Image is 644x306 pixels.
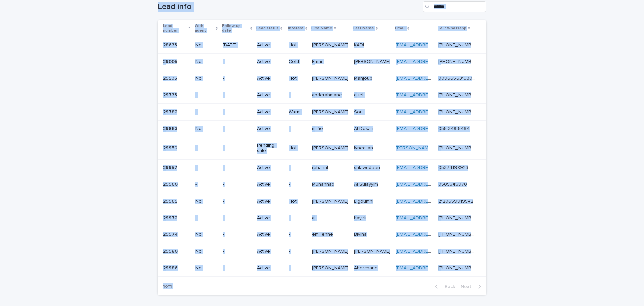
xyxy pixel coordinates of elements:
[163,180,179,187] p: 29960
[396,249,472,254] a: [EMAIL_ADDRESS][DOMAIN_NAME]
[158,37,486,53] tr: 2863328633 No[DATE]ActiveHot[PERSON_NAME][PERSON_NAME] KADIKADI [EMAIL_ADDRESS][DOMAIN_NAME] [PHO...
[396,93,472,97] a: [EMAIL_ADDRESS][DOMAIN_NAME]
[354,41,365,48] p: KADI
[289,145,307,151] p: Hot
[257,199,283,204] p: Active
[395,25,406,32] p: Email
[396,43,472,47] a: [EMAIL_ADDRESS][DOMAIN_NAME]
[312,125,324,132] p: milfie
[354,180,379,187] p: Al Sulayyim
[257,215,283,221] p: Active
[289,42,307,48] p: Hot
[354,197,375,204] p: Elgoumhi
[158,137,486,160] tr: 2995029950 --Pending saleHot[PERSON_NAME][PERSON_NAME] IynedjianIynedjian [PERSON_NAME][EMAIL_ADD...
[289,165,307,171] p: -
[396,59,508,64] a: [EMAIL_ADDRESS][PERSON_NAME][DOMAIN_NAME]
[312,144,350,151] p: [PERSON_NAME]
[396,266,472,270] a: [EMAIL_ADDRESS][DOMAIN_NAME]
[354,164,381,171] p: salawudeen
[163,41,178,48] p: 28633
[438,91,477,98] p: [PHONE_NUMBER]
[396,216,472,220] a: [EMAIL_ADDRESS][DOMAIN_NAME]
[438,58,477,65] p: [PHONE_NUMBER]
[312,74,350,81] p: [PERSON_NAME]
[396,165,472,170] a: [EMAIL_ADDRESS][DOMAIN_NAME]
[158,160,486,176] tr: 2995729957 --Active-rahanatrahanat salawudeensalawudeen [EMAIL_ADDRESS][DOMAIN_NAME] 053741989230...
[438,25,466,32] p: Tel / Whatsapp
[256,25,279,32] p: Lead status
[438,41,477,48] p: [PHONE_NUMBER]
[423,1,486,12] input: Search
[257,92,283,98] p: Active
[312,164,330,171] p: rahanat
[257,109,283,115] p: Active
[289,92,307,98] p: -
[163,22,186,35] p: Lead number
[289,76,307,81] p: Hot
[438,247,477,254] p: [PHONE_NUMBER]
[195,265,217,271] p: No
[158,210,486,226] tr: 2997229972 --Active-aliali bayırlıbayırlı [EMAIL_ADDRESS][DOMAIN_NAME] [PHONE_NUMBER][PHONE_NUMBER]
[289,232,307,237] p: -
[354,230,368,237] p: Bivina
[312,58,325,65] p: Eman
[223,265,252,271] p: -
[289,126,307,132] p: -
[257,165,283,171] p: Active
[158,176,486,193] tr: 2996029960 --Active-MuhannadMuhannad Al SulayyimAl Sulayyim [EMAIL_ADDRESS][DOMAIN_NAME] 05055459...
[289,265,307,271] p: -
[223,232,252,237] p: -
[163,264,179,271] p: 29986
[158,103,486,120] tr: 2978229782 --ActiveWarm[PERSON_NAME][PERSON_NAME] SouitSouit [EMAIL_ADDRESS][DOMAIN_NAME] [PHONE_...
[158,278,177,295] p: 1 of 1
[195,199,217,204] p: No
[353,25,374,32] p: Last Name
[312,91,343,98] p: abderahmane
[354,74,374,81] p: Mahjoub
[354,247,392,254] p: [PERSON_NAME]
[396,126,472,131] a: [EMAIL_ADDRESS][DOMAIN_NAME]
[312,108,350,115] p: [PERSON_NAME]
[195,109,217,115] p: -
[438,214,477,221] p: [PHONE_NUMBER]
[312,264,350,271] p: [PERSON_NAME]
[288,25,304,32] p: Interest
[195,126,217,132] p: No
[158,243,486,260] tr: 2998029980 No-Active-[PERSON_NAME][PERSON_NAME] [PERSON_NAME][PERSON_NAME] [EMAIL_ADDRESS][DOMAIN...
[223,109,252,115] p: -
[438,264,477,271] p: [PHONE_NUMBER]
[163,197,179,204] p: 29965
[163,164,179,171] p: 29957
[430,283,458,290] button: Back
[312,41,350,48] p: [PERSON_NAME]
[396,110,472,114] a: [EMAIL_ADDRESS][DOMAIN_NAME]
[354,264,379,271] p: Aberchane
[438,230,477,237] p: [PHONE_NUMBER]
[438,197,475,204] p: 2120659919542
[195,59,217,65] p: No
[163,91,178,98] p: 29733
[195,145,217,151] p: -
[354,58,392,65] p: [PERSON_NAME]
[312,230,334,237] p: emilienne
[163,74,178,81] p: 29505
[223,76,252,81] p: -
[158,2,420,12] h1: Lead info
[257,126,283,132] p: Active
[312,214,318,221] p: ali
[257,42,283,48] p: Active
[158,120,486,137] tr: 2986329863 No-Active-milfiemilfie Al-DosariAl-Dosari [EMAIL_ADDRESS][DOMAIN_NAME] ‭055 348 5494‬‭...
[289,109,307,115] p: Warm
[438,144,477,151] p: [PHONE_NUMBER]
[396,199,472,204] a: [EMAIL_ADDRESS][DOMAIN_NAME]
[289,249,307,254] p: -
[223,59,252,65] p: -
[195,182,217,187] p: -
[223,126,252,132] p: -
[354,108,366,115] p: Souit
[158,87,486,104] tr: 2973329733 --Active-abderahmaneabderahmane guettguett [EMAIL_ADDRESS][DOMAIN_NAME] [PHONE_NUMBER]...
[396,182,472,187] a: [EMAIL_ADDRESS][DOMAIN_NAME]
[396,232,472,237] a: [EMAIL_ADDRESS][DOMAIN_NAME]
[163,108,179,115] p: 29782
[195,215,217,221] p: -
